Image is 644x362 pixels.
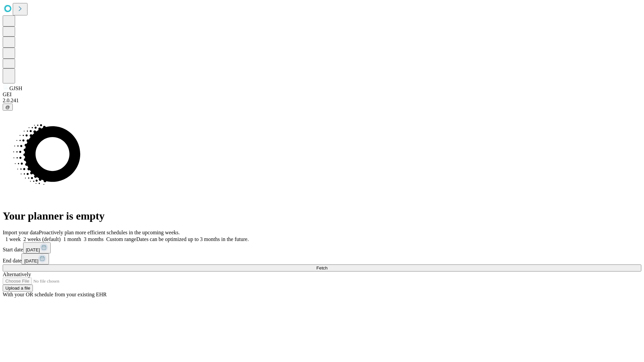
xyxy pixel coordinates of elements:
span: 1 week [5,236,21,242]
div: 2.0.241 [3,98,641,104]
div: Start date [3,242,641,253]
span: [DATE] [24,258,38,263]
span: Alternatively [3,271,31,277]
button: @ [3,104,13,111]
span: Fetch [316,265,327,270]
span: 2 weeks (default) [23,236,61,242]
span: [DATE] [26,247,40,252]
button: Fetch [3,264,641,271]
span: Import your data [3,230,39,235]
span: Custom range [106,236,136,242]
span: 3 months [84,236,104,242]
span: 1 month [63,236,81,242]
div: End date [3,253,641,264]
div: GEI [3,92,641,98]
button: [DATE] [23,242,51,253]
h1: Your planner is empty [3,210,641,222]
button: Upload a file [3,285,33,292]
button: [DATE] [21,253,49,264]
span: @ [5,105,10,110]
span: With your OR schedule from your existing EHR [3,292,107,297]
span: GJSH [9,85,22,91]
span: Dates can be optimized up to 3 months in the future. [136,236,249,242]
span: Proactively plan more efficient schedules in the upcoming weeks. [39,230,180,235]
